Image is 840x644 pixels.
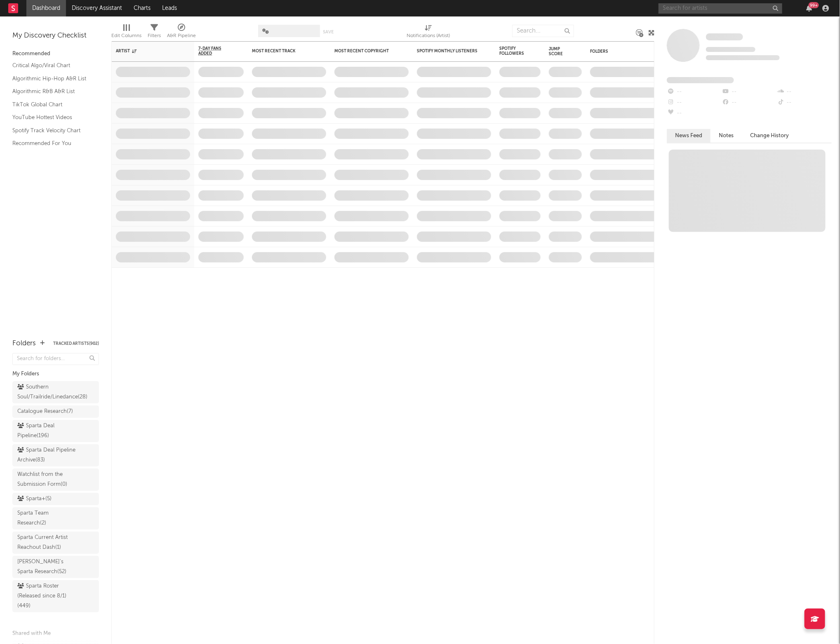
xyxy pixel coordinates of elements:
div: Spotify Monthly Listeners [417,49,479,54]
button: Save [323,30,334,34]
a: Spotify Track Velocity Chart [12,126,91,135]
a: Sparta Current Artist Reachout Dash(1) [12,532,99,554]
div: -- [777,87,832,97]
div: Shared with Me [12,629,99,639]
a: Watchlist from the Submission Form(0) [12,468,99,491]
input: Search for folders... [12,353,99,365]
input: Search... [512,25,574,37]
div: Edit Columns [111,31,141,41]
span: Some Artist [706,33,743,40]
div: Sparta+ ( 5 ) [17,494,52,504]
span: Fans Added by Platform [667,77,734,83]
a: Sparta Roster (Released since 8/1)(449) [12,580,99,612]
div: Notifications (Artist) [407,21,450,44]
button: Notes [711,129,742,143]
div: Sparta Current Artist Reachout Dash ( 1 ) [17,533,75,553]
a: Algorithmic Hip-Hop A&R List [12,74,91,83]
div: Sparta Team Research ( 2 ) [17,508,75,528]
div: Sparta Roster (Released since 8/1) ( 449 ) [17,581,75,611]
div: Southern Soul/Trailride/Linedance ( 28 ) [17,382,87,402]
div: 99 + [809,2,819,8]
a: Sparta Deal Pipeline Archive(83) [12,444,99,466]
div: A&R Pipeline [167,31,196,41]
span: 7-Day Fans Added [198,46,231,56]
div: -- [722,87,776,97]
div: Jump Score [549,47,569,56]
div: My Discovery Checklist [12,31,99,41]
a: [PERSON_NAME]'s Sparta Research(52) [12,556,99,578]
button: 99+ [806,5,812,12]
a: Critical Algo/Viral Chart [12,61,91,70]
a: Southern Soul/Trailride/Linedance(28) [12,381,99,403]
div: Folders [12,339,36,349]
div: Notifications (Artist) [407,31,450,41]
div: -- [667,108,722,119]
div: Most Recent Copyright [334,49,396,54]
a: TikTok Global Chart [12,100,91,109]
div: Sparta Deal Pipeline Archive ( 83 ) [17,445,75,465]
div: My Folders [12,369,99,379]
button: Tracked Artists(902) [53,342,99,346]
a: Recommended For You [12,139,91,148]
div: Edit Columns [111,21,141,44]
a: Sparta+(5) [12,493,99,505]
div: -- [667,87,722,97]
a: Catalogue Research(7) [12,405,99,418]
a: YouTube Hottest Videos [12,113,91,122]
div: [PERSON_NAME]'s Sparta Research ( 52 ) [17,557,75,577]
span: 0 fans last week [706,55,780,60]
button: Change History [742,129,797,143]
a: Some Artist [706,33,743,41]
div: Artist [116,49,178,54]
input: Search for artists [659,3,782,14]
a: Sparta Team Research(2) [12,507,99,529]
div: Watchlist from the Submission Form ( 0 ) [17,470,75,489]
div: Recommended [12,49,99,59]
div: -- [667,97,722,108]
button: News Feed [667,129,711,143]
div: Catalogue Research ( 7 ) [17,407,73,417]
div: Sparta Deal Pipeline ( 196 ) [17,421,75,441]
div: Folders [590,49,652,54]
span: Tracking Since: [DATE] [706,47,755,52]
div: -- [722,97,776,108]
a: Sparta Deal Pipeline(196) [12,420,99,442]
div: Most Recent Track [252,49,314,54]
div: -- [777,97,832,108]
a: Algorithmic R&B A&R List [12,87,91,96]
div: A&R Pipeline [167,21,196,44]
div: Filters [148,31,161,41]
div: Spotify Followers [499,46,528,56]
div: Filters [148,21,161,44]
